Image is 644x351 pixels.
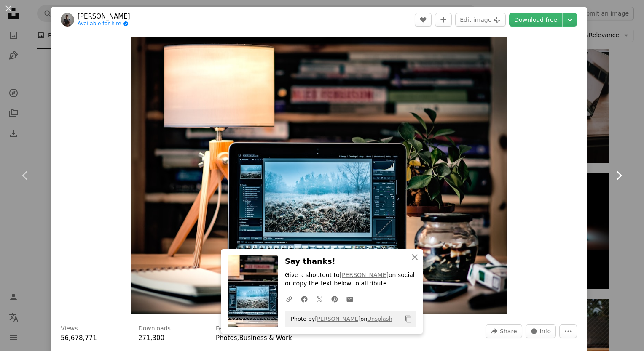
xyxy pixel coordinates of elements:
span: Photo by on [287,312,392,326]
h3: Views [61,324,78,333]
h3: Downloads [138,324,171,333]
button: Zoom in on this image [131,37,507,314]
a: Next [593,135,644,216]
img: MacBook Pro on brown wooden table inside room [131,37,507,314]
a: Share on Twitter [312,290,327,307]
button: Like [415,13,432,27]
button: Stats about this image [526,324,556,338]
a: [PERSON_NAME] [78,12,130,21]
button: Copy to clipboard [401,312,416,326]
a: Business & Work [239,334,292,342]
a: [PERSON_NAME] [315,316,360,322]
span: 271,300 [138,334,164,342]
a: Share on Pinterest [327,290,342,307]
a: Photos [216,334,237,342]
span: 56,678,771 [61,334,97,342]
span: Info [540,325,551,338]
button: More Actions [559,324,577,338]
span: Share [500,325,517,338]
a: Unsplash [367,316,392,322]
button: Share this image [486,324,522,338]
a: [PERSON_NAME] [340,271,389,278]
span: , [237,334,239,342]
button: Edit image [455,13,506,27]
button: Add to Collection [435,13,452,27]
p: Give a shoutout to on social or copy the text below to attribute. [285,271,416,288]
img: Go to Radek Grzybowski's profile [61,13,74,27]
a: Share on Facebook [297,290,312,307]
a: Available for hire [78,21,130,27]
a: Share over email [342,290,357,307]
a: Download free [509,13,562,27]
h3: Featured in [216,324,249,333]
h3: Say thanks! [285,255,416,268]
button: Choose download size [563,13,577,27]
